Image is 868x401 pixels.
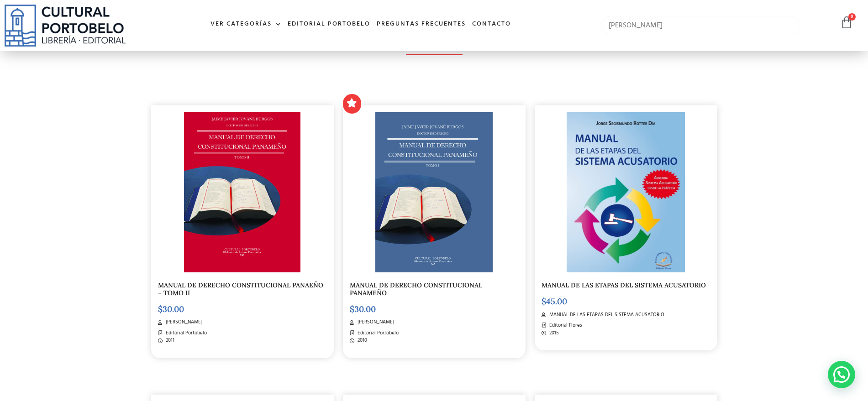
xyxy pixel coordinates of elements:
bdi: 30.00 [158,304,184,314]
img: BA-145-JOVANE-CONSTITUCIONAL-01 [375,112,492,273]
a: Contacto [469,15,514,34]
a: 0 [840,16,853,29]
img: ba-153-jovane.constitucional ultimo-01 [184,112,300,273]
a: MANUAL DE LAS ETAPAS DEL SISTEMA ACUSATORIO [542,281,706,289]
a: Ver Categorías [207,15,284,34]
bdi: 30.00 [350,304,376,314]
input: Búsqueda [601,16,801,35]
a: MANUAL DE DERECHO CONSTITUCIONAL PANAEÑO – TOMO II [158,281,323,297]
span: [PERSON_NAME] [355,318,394,326]
span: $ [158,304,163,314]
img: manual_de_las_etapas-2.jpg [567,112,685,273]
span: MANUAL DE LAS ETAPAS DEL SISTEMA ACUSATORIO [547,311,664,319]
span: $ [542,296,546,307]
span: 2015 [547,329,559,337]
span: $ [350,304,354,314]
bdi: 45.00 [542,296,567,307]
a: Editorial Portobelo [284,15,374,34]
a: Preguntas frecuentes [374,15,469,34]
a: MANUAL DE DERECHO CONSTITUCIONAL PANAMEÑO [350,281,482,297]
span: Editorial Portobelo [163,329,207,337]
span: 0 [848,13,856,21]
span: Editorial Portobelo [355,329,399,337]
span: [PERSON_NAME] [163,318,202,326]
span: 2011 [163,337,174,344]
span: 2010 [355,337,367,344]
span: Editorial Flores [547,322,582,329]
